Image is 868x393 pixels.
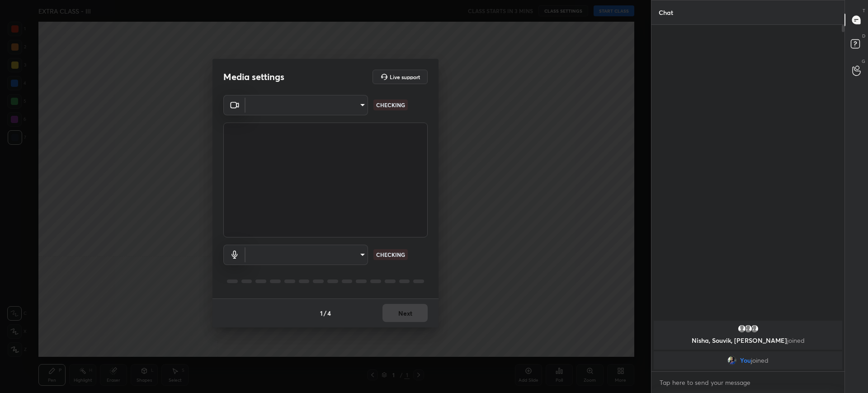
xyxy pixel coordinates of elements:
div: grid [651,319,844,371]
p: T [863,7,865,14]
h4: 1 [320,308,323,318]
h5: Live support [390,74,420,80]
span: You [740,357,751,364]
p: Nisha, Souvik, [PERSON_NAME] [659,337,837,344]
p: G [862,58,865,65]
img: 687005c0829143fea9909265324df1f4.png [727,356,736,365]
p: CHECKING [376,101,405,109]
p: D [862,33,865,39]
h4: 4 [327,308,331,318]
span: joined [751,357,769,364]
h2: Media settings [223,71,284,83]
div: ​ [245,95,368,115]
img: default.png [744,324,753,333]
div: ​ [245,245,368,265]
img: default.png [737,324,746,333]
img: default.png [750,324,759,333]
span: joined [787,336,805,345]
p: Chat [651,0,680,24]
p: CHECKING [376,251,405,259]
h4: / [324,308,326,318]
